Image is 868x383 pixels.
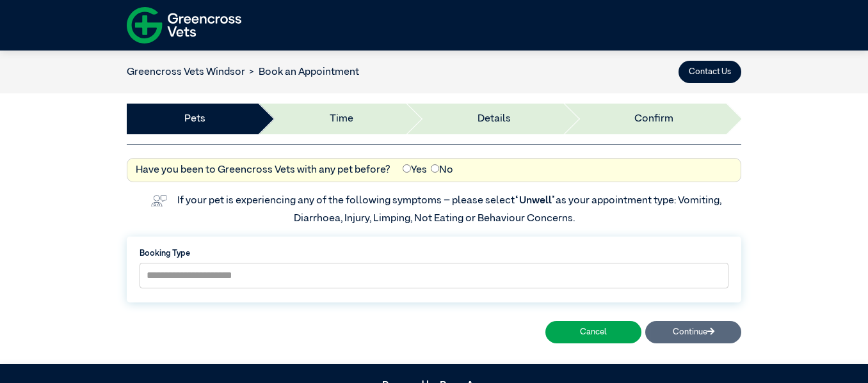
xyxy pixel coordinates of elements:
[515,196,556,206] span: “Unwell”
[403,164,411,173] input: Yes
[245,65,359,80] li: Book an Appointment
[127,67,245,77] a: Greencross Vets Windsor
[147,191,171,211] img: vet
[127,3,241,47] img: f-logo
[177,196,723,224] label: If your pet is experiencing any of the following symptoms – please select as your appointment typ...
[127,65,359,80] nav: breadcrumb
[679,61,741,83] button: Contact Us
[136,162,390,178] label: Have you been to Greencross Vets with any pet before?
[431,164,439,173] input: No
[140,247,728,260] label: Booking Type
[184,111,205,127] a: Pets
[403,162,427,178] label: Yes
[545,321,641,343] button: Cancel
[431,162,453,178] label: No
